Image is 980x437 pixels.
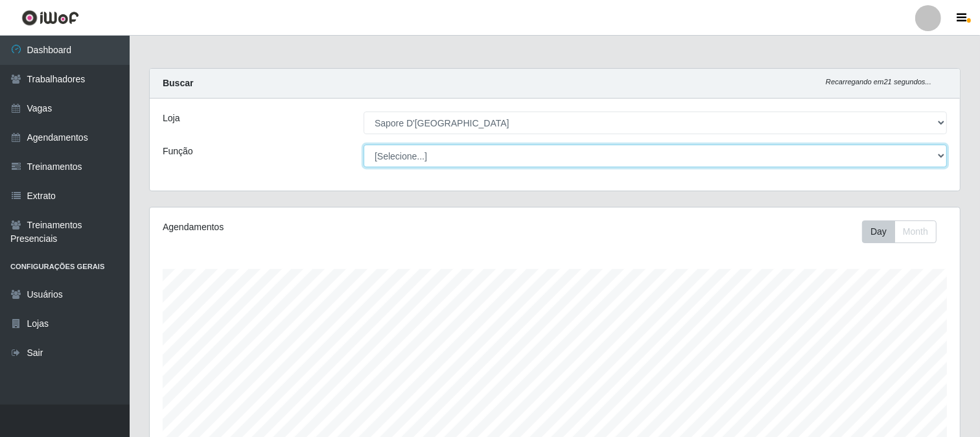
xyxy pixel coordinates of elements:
div: Toolbar with button groups [862,220,947,243]
i: Recarregando em 21 segundos... [826,78,931,86]
label: Loja [163,112,180,125]
label: Função [163,145,193,158]
div: Agendamentos [163,220,478,234]
strong: Buscar [163,78,193,88]
img: CoreUI Logo [21,10,79,26]
button: Month [894,220,937,243]
div: First group [862,220,937,243]
button: Day [862,220,895,243]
